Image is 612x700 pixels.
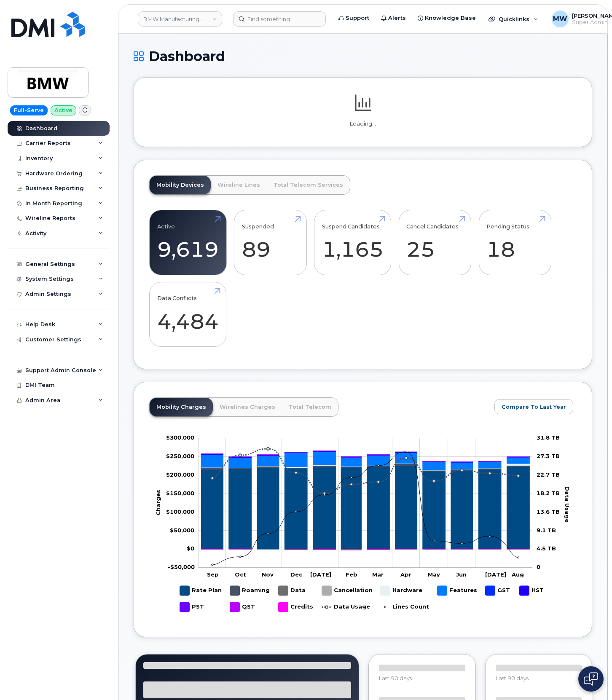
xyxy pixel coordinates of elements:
[166,508,194,515] g: $0
[537,434,560,441] tspan: 31.8 TB
[537,545,556,552] tspan: 4.5 TB
[486,215,543,271] a: Pending Status 18
[166,490,194,496] g: $0
[537,490,560,496] tspan: 18.2 TB
[170,527,194,534] g: $0
[262,571,274,578] tspan: Nov
[290,571,302,578] tspan: Dec
[379,675,412,681] span: Last 90 days
[494,399,573,414] button: Compare To Last Year
[584,672,598,686] img: Open chat
[207,571,218,578] tspan: Sep
[187,545,194,552] tspan: $0
[134,49,592,64] h1: Dashboard
[166,471,194,478] tspan: $200,000
[157,287,219,342] a: Data Conflicts 4,484
[456,571,467,578] tspan: Jun
[400,571,411,578] tspan: Apr
[322,599,370,615] g: Data Usage
[150,398,213,416] a: Mobility Charges
[406,215,463,271] a: Cancel Candidates 25
[380,582,423,599] g: Hardware
[242,215,299,271] a: Suspended 89
[201,452,529,470] g: Features
[230,599,256,615] g: QST
[267,176,350,194] a: Total Telecom Services
[372,571,384,578] tspan: Mar
[150,176,211,194] a: Mobility Devices
[537,453,560,459] tspan: 27.3 TB
[564,486,571,523] tspan: Data Usage
[166,453,194,459] tspan: $250,000
[166,434,194,441] g: $0
[180,582,221,599] g: Rate Plan
[154,490,161,515] tspan: Charges
[496,675,529,681] span: Last 90 days
[157,215,219,271] a: Active 9,619
[168,564,195,571] g: $0
[211,176,267,194] a: Wireline Lines
[166,434,194,441] tspan: $300,000
[322,582,372,599] g: Cancellation
[278,599,313,615] g: Credits
[166,508,194,515] tspan: $100,000
[502,403,566,411] span: Compare To Last Year
[310,571,331,578] tspan: [DATE]
[201,466,529,550] g: Rate Plan
[519,582,545,599] g: HST
[537,471,560,478] tspan: 22.7 TB
[437,582,477,599] g: Features
[537,527,556,534] tspan: 9.1 TB
[149,120,577,128] p: Loading...
[511,571,524,578] tspan: Aug
[166,471,194,478] g: $0
[537,564,540,571] tspan: 0
[380,599,429,615] g: Lines Count
[485,571,506,578] tspan: [DATE]
[322,215,384,271] a: Suspend Candidates 1,165
[170,527,194,534] tspan: $50,000
[180,582,545,615] g: Legend
[168,564,195,571] tspan: -$50,000
[537,508,560,515] tspan: 13.6 TB
[282,398,338,416] a: Total Telecom
[234,571,246,578] tspan: Oct
[230,582,270,599] g: Roaming
[427,571,440,578] tspan: May
[213,398,282,416] a: Wirelines Charges
[166,453,194,459] g: $0
[180,599,205,615] g: PST
[278,582,306,599] g: Data
[346,571,357,578] tspan: Feb
[485,582,511,599] g: GST
[166,490,194,496] tspan: $150,000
